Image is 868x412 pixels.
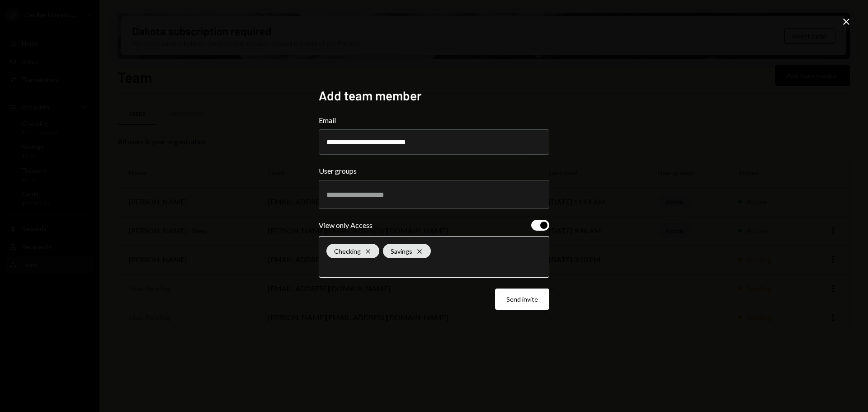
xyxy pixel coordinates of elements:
[319,220,373,231] div: View only Access
[383,244,431,258] div: Savings
[495,289,549,310] button: Send invite
[326,244,379,258] div: Checking
[319,87,549,104] h2: Add team member
[319,115,549,126] label: Email
[319,166,549,176] label: User groups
